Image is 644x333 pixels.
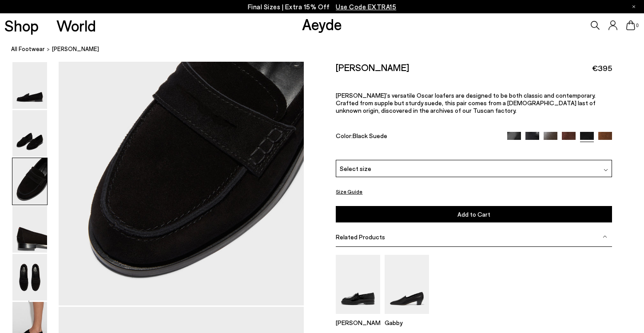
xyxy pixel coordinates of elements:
[248,1,397,12] p: Final Sizes | Extra 15% Off
[336,255,380,314] img: Leon Loafers
[12,158,47,205] img: Oscar Suede Loafers - Image 3
[385,308,429,326] a: Gabby Almond-Toe Loafers Gabby
[336,62,409,73] h2: [PERSON_NAME]
[635,23,640,28] span: 0
[11,44,45,54] a: All Footwear
[353,132,387,139] span: Black Suede
[336,206,612,222] button: Add to Cart
[336,132,498,142] div: Color:
[340,164,371,173] span: Select size
[592,63,612,74] span: €395
[12,254,47,301] img: Oscar Suede Loafers - Image 5
[626,20,635,30] a: 0
[56,18,96,33] a: World
[302,15,342,33] a: Aeyde
[336,186,362,197] button: Size Guide
[457,210,490,218] span: Add to Cart
[12,206,47,253] img: Oscar Suede Loafers - Image 4
[4,18,39,33] a: Shop
[12,62,47,109] img: Oscar Suede Loafers - Image 1
[385,255,429,314] img: Gabby Almond-Toe Loafers
[336,91,596,114] span: [PERSON_NAME]’s versatile Oscar loafers are designed to be both classic and contemporary. Crafted...
[603,234,607,239] img: svg%3E
[52,44,99,54] span: [PERSON_NAME]
[336,319,380,326] p: [PERSON_NAME]
[336,3,396,11] span: Navigate to /collections/ss25-final-sizes
[336,233,385,241] span: Related Products
[336,308,380,326] a: Leon Loafers [PERSON_NAME]
[604,168,608,172] img: svg%3E
[12,110,47,157] img: Oscar Suede Loafers - Image 2
[11,37,644,62] nav: breadcrumb
[385,319,429,326] p: Gabby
